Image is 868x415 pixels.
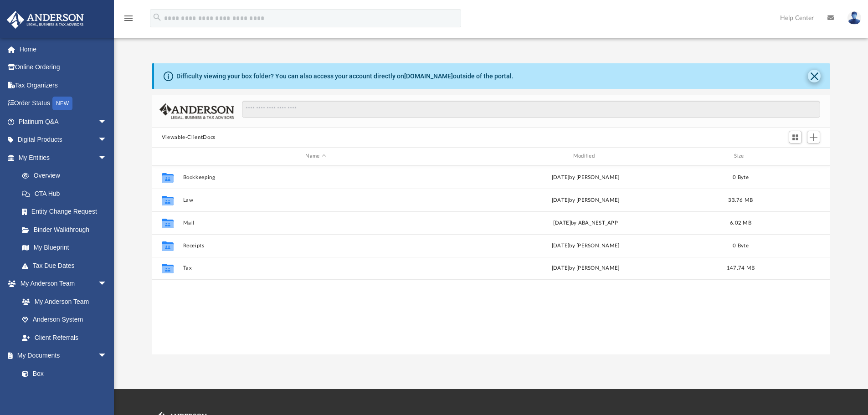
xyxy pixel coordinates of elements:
a: My Documentsarrow_drop_down [6,347,116,365]
span: arrow_drop_down [98,149,116,167]
a: Digital Productsarrow_drop_down [6,131,121,149]
a: Box [13,364,112,383]
a: menu [123,17,134,24]
div: [DATE] by ABA_NEST_APP [452,219,718,227]
img: Anderson Advisors Platinum Portal [4,11,87,29]
button: Switch to Grid View [789,131,802,143]
button: Tax [183,265,448,271]
button: Add [807,131,821,143]
span: 0 Byte [733,243,749,248]
input: Search files and folders [242,101,820,118]
a: My Blueprint [13,239,116,257]
span: 33.76 MB [728,197,753,202]
div: id [156,152,179,160]
a: Meeting Minutes [13,383,116,401]
div: [DATE] by [PERSON_NAME] [452,196,718,204]
span: 147.74 MB [727,266,755,271]
a: Entity Change Request [13,203,121,221]
span: 6.02 MB [730,220,751,225]
span: 0 Byte [733,174,749,179]
a: Client Referrals [13,328,116,347]
button: Close [808,70,821,82]
a: My Entitiesarrow_drop_down [6,149,121,167]
a: CTA Hub [13,184,121,203]
button: Bookkeeping [183,174,448,180]
div: Modified [452,152,719,160]
a: Binder Walkthrough [13,220,121,239]
button: Mail [183,220,448,226]
i: menu [123,13,134,24]
div: [DATE] by [PERSON_NAME] [452,173,718,181]
a: My Anderson Team [13,292,112,311]
button: Law [183,197,448,203]
span: arrow_drop_down [98,347,116,365]
a: Tax Organizers [6,76,121,94]
a: [DOMAIN_NAME] [404,72,453,80]
span: arrow_drop_down [98,275,116,293]
span: arrow_drop_down [98,113,116,131]
a: Home [6,40,121,58]
a: Anderson System [13,311,116,329]
a: Online Ordering [6,58,121,77]
i: search [152,12,162,22]
div: Name [182,152,448,160]
div: grid [152,166,831,354]
span: arrow_drop_down [98,131,116,149]
button: Receipts [183,243,448,249]
a: Platinum Q&Aarrow_drop_down [6,113,121,131]
button: Viewable-ClientDocs [162,133,216,142]
div: Size [722,152,759,160]
a: My Anderson Teamarrow_drop_down [6,275,116,293]
a: Order StatusNEW [6,94,121,113]
div: NEW [52,97,72,110]
img: User Pic [847,11,861,25]
div: [DATE] by [PERSON_NAME] [452,264,718,272]
div: id [763,152,827,160]
a: Tax Due Dates [13,256,121,275]
a: Overview [13,167,121,185]
div: Difficulty viewing your box folder? You can also access your account directly on outside of the p... [176,72,514,81]
div: [DATE] by [PERSON_NAME] [452,241,718,250]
